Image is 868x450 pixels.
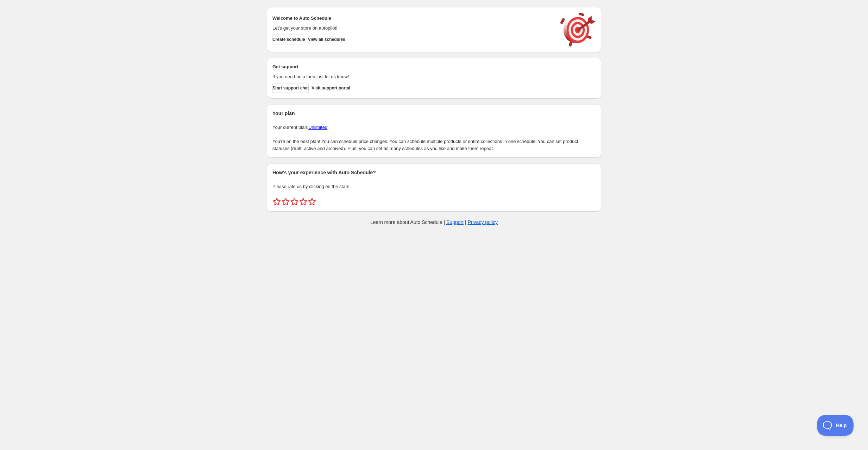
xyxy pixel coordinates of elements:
[308,125,327,130] a: Unlimited
[272,183,596,190] p: Please rate us by clicking on the stars
[817,415,854,436] iframe: Toggle Customer Support
[308,37,345,42] span: View all schedules
[272,85,309,91] span: Start support chat
[272,35,305,44] button: Create schedule
[272,63,553,70] h2: Get support
[370,219,498,226] p: Learn more about Auto Schedule | |
[272,169,596,176] h2: How's your experience with Auto Schedule?
[272,73,553,80] p: If you need help then just let us know!
[312,83,350,93] a: Visit support portal
[312,85,350,91] span: Visit support portal
[308,35,345,44] button: View all schedules
[272,124,596,131] p: Your current plan:
[272,138,596,152] p: You're on the best plan! You can schedule price changes. You can schedule multiple products or en...
[446,219,464,225] a: Support
[468,219,498,225] a: Privacy policy
[272,15,553,22] h2: Welcome to Auto Schedule
[272,83,309,93] a: Start support chat
[272,25,553,32] p: Let's get your store on autopilot!
[272,110,596,117] h2: Your plan
[272,37,305,42] span: Create schedule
